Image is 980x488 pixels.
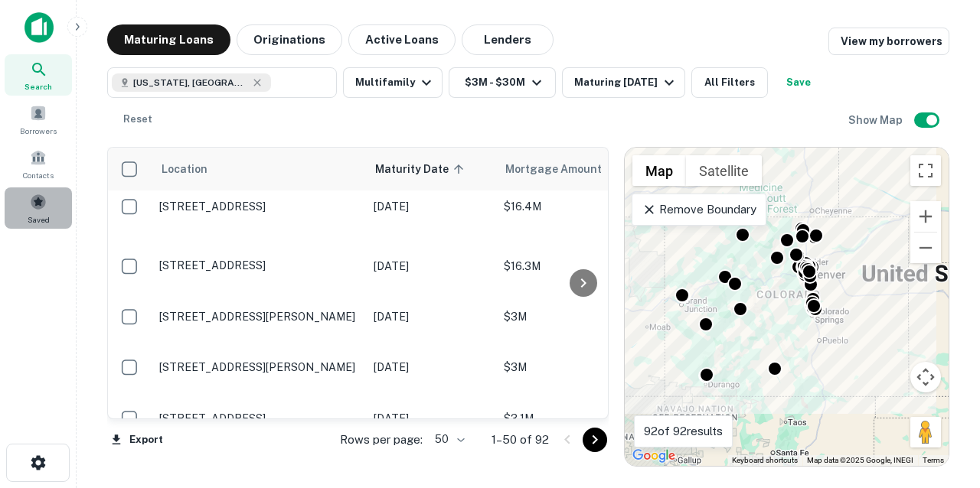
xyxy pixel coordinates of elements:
[504,198,657,215] p: $16.4M
[629,446,679,466] a: Open this area in Google Maps (opens a new window)
[583,428,607,452] button: Go to next page
[161,160,207,178] span: Location
[642,200,756,219] p: Remove Boundary
[462,24,554,55] button: Lenders
[152,148,366,190] th: Location
[28,213,50,226] span: Saved
[910,201,941,232] button: Zoom in
[24,80,52,93] span: Search
[366,148,496,190] th: Maturity Date
[774,67,823,98] button: Save your search to get updates of matches that match your search criteria.
[24,12,54,43] img: capitalize-icon.png
[133,76,248,89] span: [US_STATE], [GEOGRAPHIC_DATA]
[686,155,762,186] button: Show satellite imagery
[504,258,657,275] p: $16.3M
[492,431,549,449] p: 1–50 of 92
[625,148,949,466] div: 0 0
[629,446,679,466] img: Google
[375,160,469,178] span: Maturity Date
[107,428,167,451] button: Export
[159,412,358,425] p: [STREET_ADDRESS]
[374,198,488,215] p: [DATE]
[429,428,467,451] div: 50
[504,308,657,325] p: $3M
[504,359,657,376] p: $3M
[159,259,358,272] p: [STREET_ADDRESS]
[848,112,905,129] h6: Show Map
[5,143,72,184] a: Contacts
[828,28,949,55] a: View my borrowers
[237,24,342,55] button: Originations
[374,359,488,376] p: [DATE]
[562,67,685,98] button: Maturing [DATE]
[23,169,54,181] span: Contacts
[159,310,358,324] p: [STREET_ADDRESS][PERSON_NAME]
[348,24,456,55] button: Active Loans
[20,125,57,137] span: Borrowers
[5,187,72,229] a: Saved
[374,308,488,325] p: [DATE]
[910,155,941,186] button: Toggle fullscreen view
[923,456,944,464] a: Terms (opens in new tab)
[343,67,443,98] button: Multifamily
[632,155,686,186] button: Show street map
[732,455,798,466] button: Keyboard shortcuts
[574,73,678,92] div: Maturing [DATE]
[159,200,358,213] p: [STREET_ADDRESS]
[496,148,665,190] th: Mortgage Amount
[374,410,488,427] p: [DATE]
[374,258,488,275] p: [DATE]
[807,456,913,464] span: Map data ©2025 Google, INEGI
[505,160,622,178] span: Mortgage Amount
[340,431,423,449] p: Rows per page:
[5,54,72,96] a: Search
[449,67,556,98] button: $3M - $30M
[159,360,358,374] p: [STREET_ADDRESS][PERSON_NAME]
[910,362,941,392] button: Map camera controls
[691,67,768,98] button: All Filters
[5,99,72,140] a: Borrowers
[113,104,162,135] button: Reset
[504,410,657,427] p: $3.1M
[107,24,230,55] button: Maturing Loans
[910,233,941,263] button: Zoom out
[903,366,980,439] iframe: Chat Widget
[644,422,723,441] p: 92 of 92 results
